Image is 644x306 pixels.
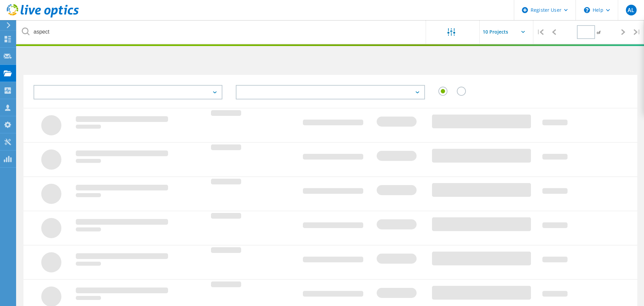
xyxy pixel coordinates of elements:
a: Live Optics Dashboard [7,14,79,19]
input: undefined [17,20,426,44]
span: AL [628,7,634,13]
svg: \n [584,7,590,13]
span: of [597,30,600,35]
div: | [630,20,644,44]
div: | [533,20,547,44]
